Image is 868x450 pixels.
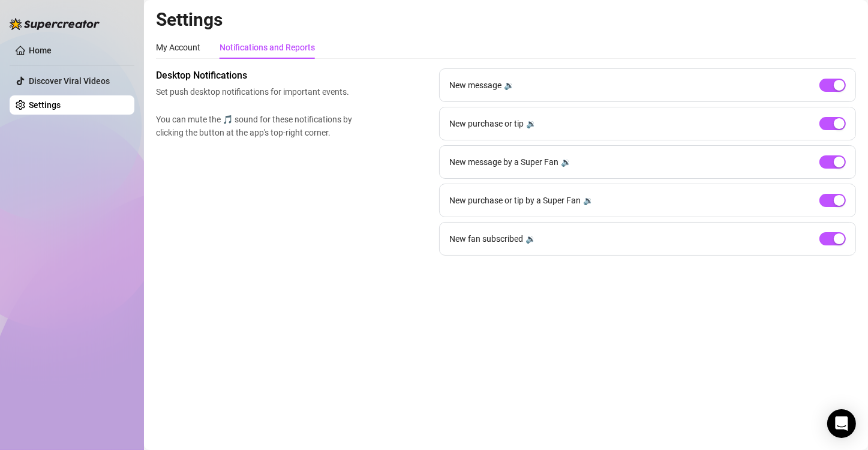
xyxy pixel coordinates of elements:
img: logo-BBDzfeDw.svg [10,18,100,30]
div: 🔉 [583,194,593,207]
a: Home [29,46,52,55]
div: My Account [156,41,200,54]
div: 🔉 [504,79,514,92]
span: New purchase or tip [449,117,524,130]
div: 🔉 [561,155,571,169]
a: Discover Viral Videos [29,76,110,86]
span: New message [449,79,501,92]
span: Desktop Notifications [156,68,358,83]
span: New fan subscribed [449,232,523,245]
div: 🔉 [526,117,536,130]
span: New purchase or tip by a Super Fan [449,194,581,207]
div: Notifications and Reports [220,41,315,54]
span: You can mute the 🎵 sound for these notifications by clicking the button at the app's top-right co... [156,113,358,139]
h2: Settings [156,8,856,31]
div: Open Intercom Messenger [827,409,856,438]
div: 🔉 [525,232,536,245]
span: New message by a Super Fan [449,155,558,169]
a: Settings [29,100,61,110]
span: Set push desktop notifications for important events. [156,85,358,98]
